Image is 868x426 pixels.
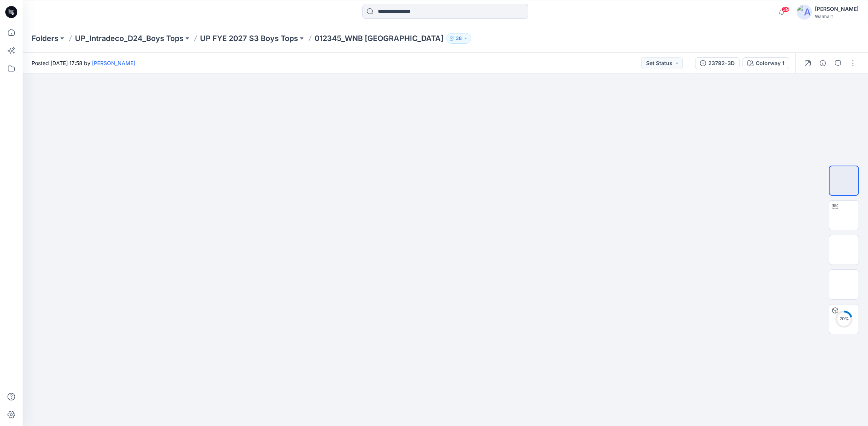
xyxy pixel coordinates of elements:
a: [PERSON_NAME] [92,60,135,66]
p: 38 [456,34,462,43]
button: 38 [446,33,471,44]
span: Posted [DATE] 17:58 by [32,59,135,67]
img: avatar [797,5,812,20]
a: UP FYE 2027 S3 Boys Tops [200,33,298,44]
button: Colorway 1 [743,57,789,69]
button: Details [817,57,829,69]
div: 20 % [835,316,853,322]
a: Folders [32,33,58,44]
span: 39 [781,6,790,12]
p: 012345_WNB [GEOGRAPHIC_DATA] [315,33,443,44]
div: [PERSON_NAME] [815,5,859,14]
div: Colorway 1 [756,59,784,67]
button: 23792-3D [695,57,740,69]
div: Walmart [815,14,859,19]
a: UP_Intradeco_D24_Boys Tops [75,33,183,44]
div: 23792-3D [708,59,735,67]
